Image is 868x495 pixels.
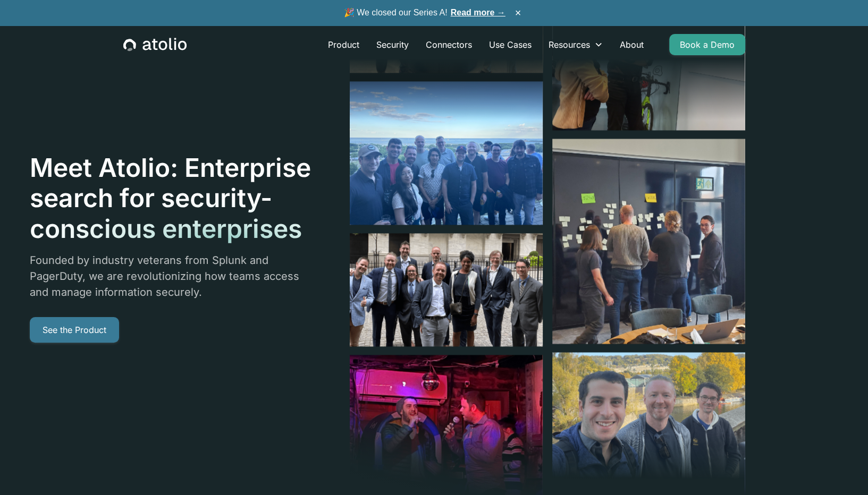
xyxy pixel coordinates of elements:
[552,353,745,494] img: image
[30,252,313,300] p: Founded by industry veterans from Splunk and PagerDuty, we are revolutionizing how teams access a...
[344,6,505,19] span: 🎉 We closed our Series A!
[451,8,505,17] a: Read more →
[549,38,590,51] div: Resources
[512,7,525,19] button: ×
[552,139,745,344] img: image
[30,152,313,244] h1: Meet Atolio: Enterprise search for security-conscious enterprises
[319,34,368,55] a: Product
[123,38,187,52] a: home
[30,317,119,343] a: See the Product
[669,34,745,55] a: Book a Demo
[350,82,543,225] img: image
[611,34,652,55] a: About
[350,233,543,346] img: image
[417,34,481,55] a: Connectors
[481,34,540,55] a: Use Cases
[540,34,611,55] div: Resources
[368,34,417,55] a: Security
